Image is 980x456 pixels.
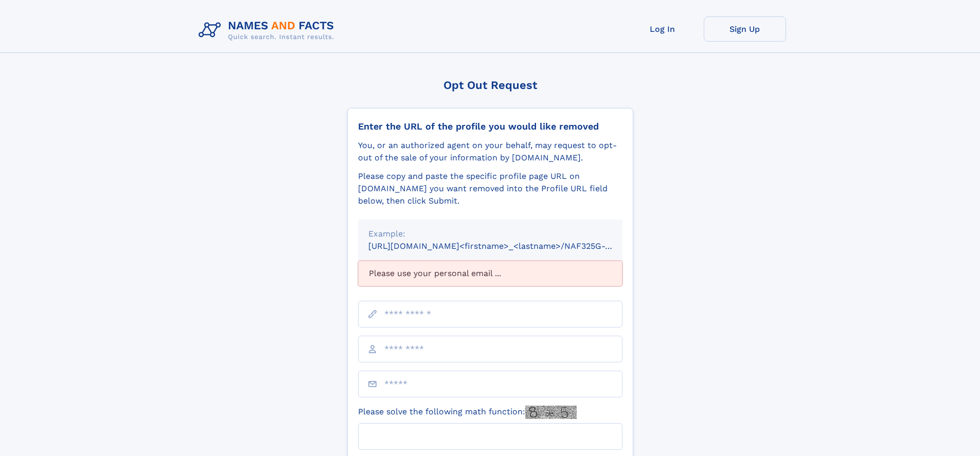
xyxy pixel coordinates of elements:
div: Please copy and paste the specific profile page URL on [DOMAIN_NAME] you want removed into the Pr... [358,170,622,207]
a: Sign Up [704,16,786,42]
img: Logo Names and Facts [194,16,343,44]
div: Enter the URL of the profile you would like removed [358,121,622,132]
label: Please solve the following math function: [358,406,577,419]
small: [URL][DOMAIN_NAME]<firstname>_<lastname>/NAF325G-xxxxxxxx [368,241,642,251]
div: Example: [368,228,612,240]
a: Log In [621,16,704,42]
div: Opt Out Request [347,79,633,92]
div: Please use your personal email ... [358,261,622,286]
div: You, or an authorized agent on your behalf, may request to opt-out of the sale of your informatio... [358,139,622,164]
